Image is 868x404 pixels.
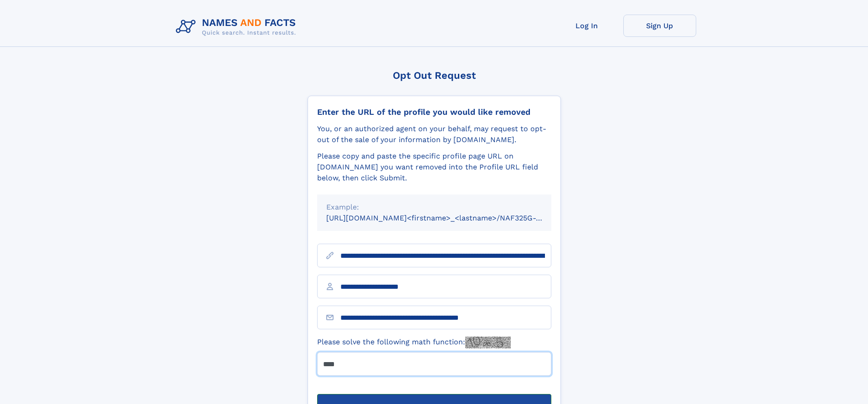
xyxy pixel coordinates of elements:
[308,70,561,81] div: Opt Out Request
[317,337,511,348] label: Please solve the following math function:
[317,107,551,117] div: Enter the URL of the profile you would like removed
[172,15,303,39] img: Logo Names and Facts
[326,214,569,222] small: [URL][DOMAIN_NAME]<firstname>_<lastname>/NAF325G-xxxxxxxx
[623,15,696,37] a: Sign Up
[317,123,551,145] div: You, or an authorized agent on your behalf, may request to opt-out of the sale of your informatio...
[317,151,551,184] div: Please copy and paste the specific profile page URL on [DOMAIN_NAME] you want removed into the Pr...
[326,202,542,213] div: Example:
[550,15,623,37] a: Log In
